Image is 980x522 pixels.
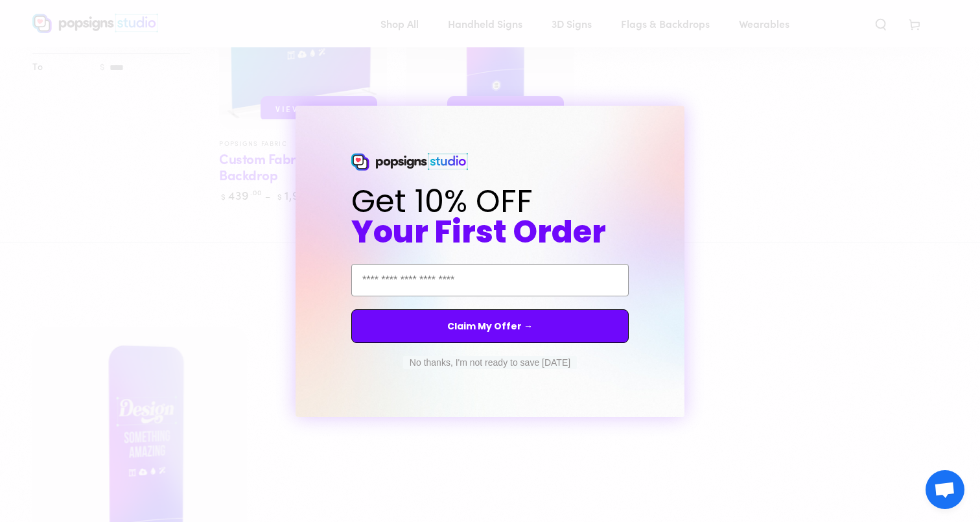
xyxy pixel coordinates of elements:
span: Your First Order [351,210,606,254]
button: No thanks, I'm not ready to save [DATE] [403,356,577,369]
img: Popsigns Studio [351,153,468,171]
a: Open chat [926,470,964,509]
button: Claim My Offer → [351,309,629,343]
span: Get 10% OFF [351,180,533,223]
